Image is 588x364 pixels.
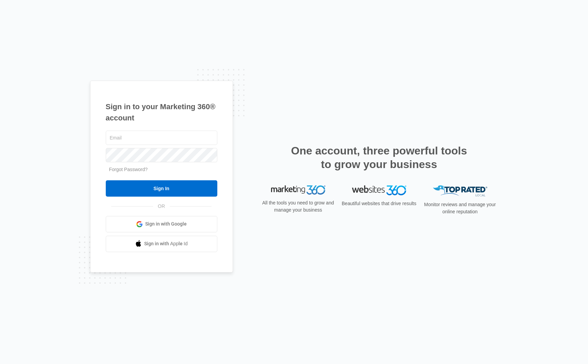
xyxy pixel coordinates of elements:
img: Marketing 360 [271,185,325,195]
a: Sign in with Google [106,216,217,232]
input: Email [106,131,217,145]
span: Sign in with Google [145,220,187,228]
input: Sign In [106,180,217,197]
p: All the tools you need to grow and manage your business [260,199,336,214]
a: Forgot Password? [109,167,148,172]
a: Sign in with Apple Id [106,236,217,252]
span: Sign in with Apple Id [144,240,188,247]
p: Beautiful websites that drive results [341,200,417,207]
span: OR [153,203,170,210]
h2: One account, three powerful tools to grow your business [289,144,469,171]
p: Monitor reviews and manage your online reputation [422,201,498,215]
h1: Sign in to your Marketing 360® account [106,101,217,123]
img: Websites 360 [352,185,406,195]
img: Top Rated Local [433,185,487,197]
